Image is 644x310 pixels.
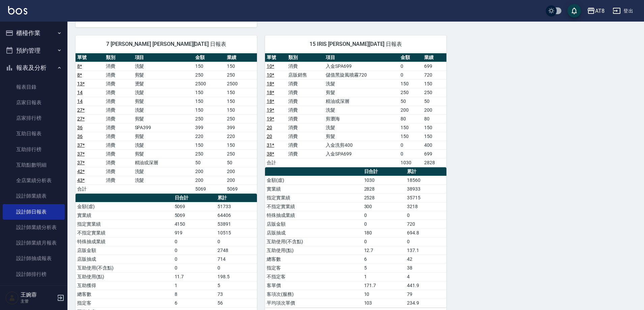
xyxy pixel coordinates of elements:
[104,123,133,132] td: 消費
[3,95,65,110] a: 店家日報表
[76,299,173,307] td: 指定客
[399,71,423,79] td: 0
[287,132,324,141] td: 消費
[225,141,257,149] td: 150
[225,71,257,79] td: 250
[362,290,405,299] td: 10
[225,53,257,62] th: 業績
[3,42,65,59] button: 預約管理
[133,88,194,97] td: 洗髮
[76,281,173,290] td: 互助獲得
[567,4,581,18] button: save
[3,142,65,157] a: 互助排行榜
[265,290,362,299] td: 客項次(服務)
[265,237,362,246] td: 互助使用(不含點)
[422,53,446,62] th: 業績
[194,185,225,193] td: 5069
[194,114,225,123] td: 250
[133,97,194,106] td: 剪髮
[21,298,55,304] p: 主管
[194,141,225,149] td: 150
[422,158,446,167] td: 2828
[76,202,173,211] td: 金額(虛)
[3,24,65,42] button: 櫃檯作業
[216,255,257,263] td: 714
[225,62,257,71] td: 150
[405,193,446,202] td: 35715
[362,272,405,281] td: 1
[287,79,324,88] td: 消費
[362,228,405,237] td: 180
[173,228,216,237] td: 919
[595,7,605,15] div: AT8
[399,158,423,167] td: 1030
[3,282,65,298] a: 店販抽成明細
[3,220,65,235] a: 設計師業績分析表
[225,176,257,185] td: 200
[173,220,216,228] td: 4150
[77,90,83,95] a: 14
[194,123,225,132] td: 399
[104,167,133,176] td: 消費
[3,204,65,220] a: 設計師日報表
[405,237,446,246] td: 0
[216,263,257,272] td: 0
[422,79,446,88] td: 150
[173,263,216,272] td: 0
[173,211,216,220] td: 5069
[362,246,405,255] td: 12.7
[3,79,65,95] a: 報表目錄
[76,228,173,237] td: 不指定實業績
[287,106,324,114] td: 消費
[225,123,257,132] td: 399
[173,237,216,246] td: 0
[265,211,362,220] td: 特殊抽成業績
[324,88,399,97] td: 剪髮
[362,211,405,220] td: 0
[422,97,446,106] td: 50
[194,132,225,141] td: 220
[133,158,194,167] td: 精油或深層
[76,290,173,299] td: 總客數
[265,263,362,272] td: 指定客
[265,228,362,237] td: 店販抽成
[399,114,423,123] td: 80
[265,281,362,290] td: 客單價
[422,114,446,123] td: 80
[324,97,399,106] td: 精油或深層
[3,188,65,204] a: 設計師業績表
[133,79,194,88] td: 燙髮
[3,126,65,141] a: 互助日報表
[77,134,83,139] a: 36
[216,281,257,290] td: 5
[422,132,446,141] td: 150
[216,272,257,281] td: 198.5
[362,237,405,246] td: 0
[133,71,194,79] td: 剪髮
[104,149,133,158] td: 消費
[265,53,446,167] table: a dense table
[324,132,399,141] td: 剪髮
[133,132,194,141] td: 剪髮
[287,123,324,132] td: 消費
[362,263,405,272] td: 5
[3,251,65,266] a: 設計師抽成報表
[265,158,287,167] td: 合計
[225,149,257,158] td: 250
[194,106,225,114] td: 150
[194,158,225,167] td: 50
[104,106,133,114] td: 消費
[21,291,55,298] h5: 王婉蓉
[76,53,257,194] table: a dense table
[362,176,405,185] td: 1030
[194,167,225,176] td: 200
[324,149,399,158] td: 入金SPA699
[422,123,446,132] td: 150
[225,167,257,176] td: 200
[399,97,423,106] td: 50
[399,123,423,132] td: 150
[194,62,225,71] td: 150
[194,88,225,97] td: 150
[76,53,104,62] th: 單號
[225,132,257,141] td: 220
